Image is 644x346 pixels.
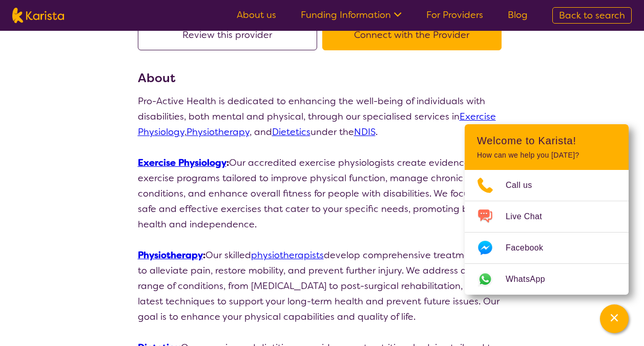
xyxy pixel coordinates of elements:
button: Channel Menu [600,304,629,333]
a: Review this provider [138,29,322,41]
p: How can we help you [DATE]? [477,151,616,160]
a: Physiotherapy [138,249,203,261]
a: Funding Information [301,9,402,21]
a: Dietetics [272,126,310,138]
a: For Providers [426,9,483,21]
a: Blog [508,9,528,21]
span: Call us [506,178,545,193]
h3: About [138,69,507,87]
p: Pro-Active Health is dedicated to enhancing the well-being of individuals with disabilities, both... [138,93,507,140]
button: Review this provider [138,20,317,50]
span: Back to search [559,9,625,22]
a: Connect with the Provider [322,29,507,41]
span: Facebook [506,240,555,256]
a: physiotherapists [251,249,324,261]
strong: : [138,249,205,261]
p: Our accredited exercise physiologists create evidence-based exercise programs tailored to improve... [138,155,507,232]
span: Live Chat [506,209,554,224]
button: Connect with the Provider [322,20,502,50]
ul: Choose channel [465,170,629,295]
a: About us [237,9,276,21]
a: Web link opens in a new tab. [465,264,629,295]
a: Back to search [552,7,632,24]
p: Our skilled develop comprehensive treatment plans to alleviate pain, restore mobility, and preven... [138,247,507,324]
a: Physiotherapy [186,126,250,138]
h2: Welcome to Karista! [477,134,616,147]
span: WhatsApp [506,272,557,287]
a: NDIS [354,126,376,138]
div: Channel Menu [465,124,629,295]
strong: : [138,157,229,169]
img: Karista logo [12,8,64,23]
a: Exercise Physiology [138,157,226,169]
